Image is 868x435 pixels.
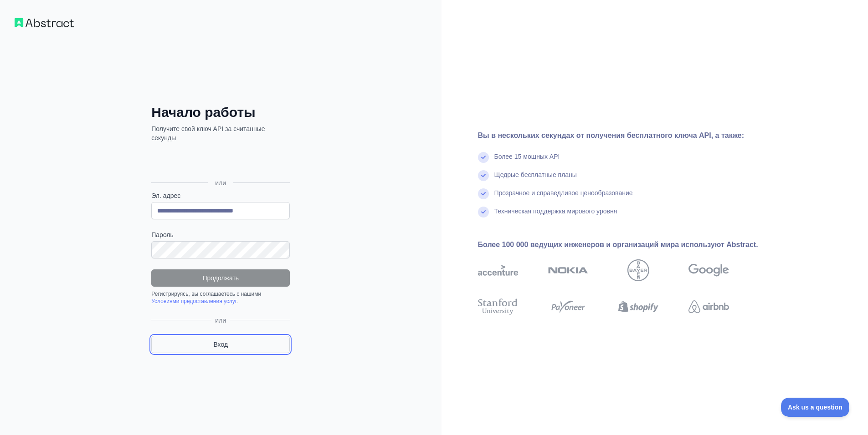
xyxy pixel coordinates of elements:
ya-tr-span: Техническая поддержка мирового уровня [494,207,617,215]
ya-tr-span: Щедрые бесплатные планы [494,171,577,178]
img: акцентировать [478,259,518,281]
img: байер [627,259,649,281]
ya-tr-span: . [236,298,238,304]
img: Рабочий процесс [15,18,74,27]
ya-tr-span: Вы в нескольких секундах от получения бесплатного ключа API, а также: [478,132,745,139]
img: отметьте галочкой [478,188,489,199]
img: Shopify [618,297,658,317]
ya-tr-span: Регистрируясь, вы соглашаетесь с нашими [151,291,261,297]
img: nokia [548,259,588,281]
img: отметьте галочкой [478,170,489,181]
ya-tr-span: Начало работы [151,105,255,120]
img: airbnb [688,297,729,317]
img: стэнфордский университет [478,297,518,317]
ya-tr-span: или [215,317,226,324]
img: отметьте галочкой [478,207,489,217]
ya-tr-span: или [215,179,226,187]
ya-tr-span: Прозрачное и справедливое ценообразование [494,189,633,197]
iframe: Переключить Службу Поддержки Клиентов [781,398,850,417]
img: платежный агент [548,297,588,317]
ya-tr-span: Вход [213,340,228,349]
img: Google [688,259,729,281]
ya-tr-span: Более 100 000 ведущих инженеров и организаций мира используют Abstract. [478,241,758,248]
ya-tr-span: Пароль [151,231,174,238]
ya-tr-span: Более 15 мощных API [494,153,560,160]
a: Вход [151,336,290,353]
a: Условиями предоставления услуг [151,298,236,304]
img: отметьте галочкой [478,152,489,163]
button: Продолжать [151,269,290,287]
ya-tr-span: Получите свой ключ API за считанные секунды [151,125,265,142]
iframe: Кнопка «Войти с помощью аккаунта Google» [147,152,293,172]
ya-tr-span: Продолжать [202,273,239,283]
ya-tr-span: Эл. адрес [151,192,180,199]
